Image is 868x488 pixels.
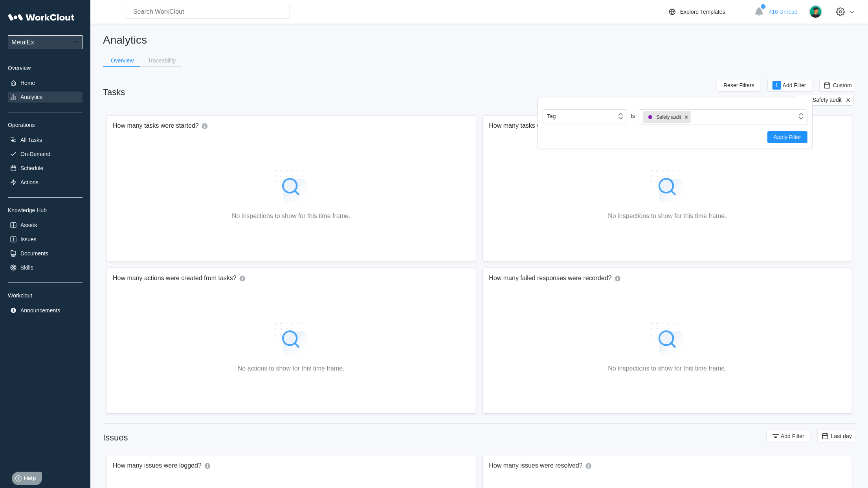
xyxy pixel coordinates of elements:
[8,149,83,160] a: On-Demand
[489,462,583,470] h2: How many issues were resolved?
[8,292,83,299] div: Workclout
[103,433,128,443] div: Issues
[769,9,798,15] span: 416 Unread
[20,307,60,314] div: Announcements
[809,5,822,18] img: user.png
[125,5,290,19] input: Search WorkClout
[20,236,36,242] div: Issues
[20,94,42,100] div: Analytics
[680,9,725,15] div: Explore Templates
[773,81,781,90] div: 1
[766,430,811,442] button: Add Filter
[833,82,852,88] span: Custom
[783,83,806,88] span: Add Filter
[8,92,83,103] a: Analytics
[831,433,852,439] span: Last day
[767,131,807,143] button: Apply Filter
[8,122,83,128] div: Operations
[723,83,754,88] span: Reset Filters
[8,163,83,174] a: Schedule
[8,305,83,316] a: Announcements
[113,462,202,470] h2: How many issues were logged?
[717,79,761,92] button: Reset Filters
[103,87,125,97] div: Tasks
[608,365,727,372] div: No inspections to show for this time frame.
[547,113,556,119] div: Tag
[111,58,134,63] div: Overview
[20,137,42,143] div: All Tasks
[8,220,83,231] a: Assets
[781,433,804,439] span: Add Filter
[8,207,83,213] div: Knowledge Hub
[140,55,182,66] button: Traceability
[113,274,237,283] h2: How many actions were created from tasks?
[103,33,855,47] h2: Analytics
[8,234,83,245] a: Issues
[646,112,681,122] div: Safety audit
[774,134,801,140] span: Apply Filter
[8,262,83,273] a: Skills
[238,365,345,372] div: No actions to show for this time frame.
[489,122,585,130] h2: How many tasks were completed?
[767,79,813,92] button: 1Add Filter
[103,55,140,66] button: Overview
[8,65,83,71] div: Overview
[20,151,50,157] div: On-Demand
[20,179,39,185] div: Actions
[20,165,43,171] div: Schedule
[627,109,639,123] div: Is
[8,177,83,188] a: Actions
[232,213,350,220] div: No inspections to show for this time frame.
[20,264,33,271] div: Skills
[608,213,727,220] div: No inspections to show for this time frame.
[20,250,48,257] div: Documents
[668,7,751,17] a: Explore Templates
[8,248,83,259] a: Documents
[489,274,612,283] h2: How many failed responses were recorded?
[20,80,35,86] div: Home
[148,58,176,63] div: Traceability
[8,134,83,145] a: All Tasks
[8,77,83,88] a: Home
[801,97,842,104] span: Tag: Safety audit
[20,222,37,228] div: Assets
[113,122,199,130] h2: How many tasks were started?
